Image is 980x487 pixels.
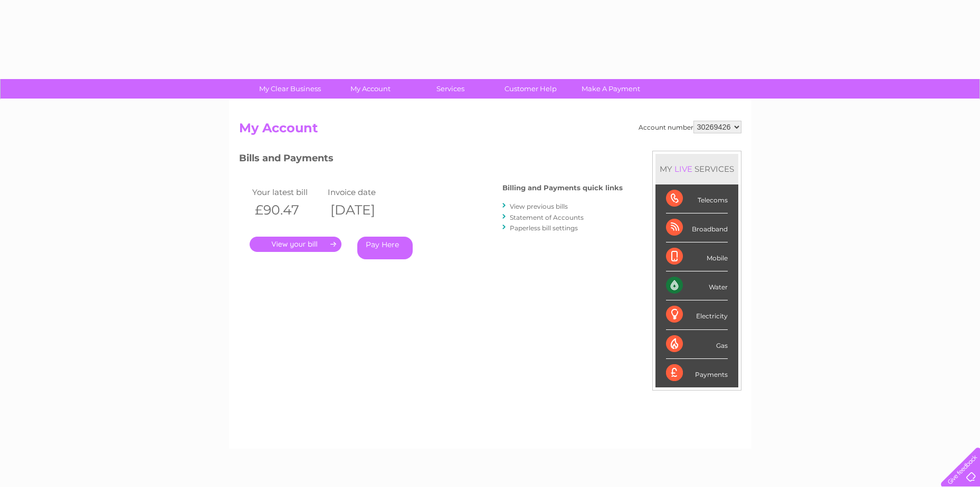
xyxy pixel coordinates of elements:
div: Water [666,271,728,300]
div: Electricity [666,300,728,329]
a: My Account [327,79,414,99]
a: . [250,237,341,252]
a: Statement of Accounts [510,213,584,221]
td: Your latest bill [250,185,326,199]
a: Paperless bill settings [510,224,578,232]
td: Invoice date [325,185,401,199]
div: Telecoms [666,184,728,213]
div: Account number [639,121,741,133]
div: Gas [666,330,728,359]
div: MY SERVICES [655,154,738,184]
h3: Bills and Payments [239,151,623,169]
h4: Billing and Payments quick links [502,184,623,192]
a: View previous bills [510,202,568,210]
div: Payments [666,359,728,387]
a: My Clear Business [246,79,334,99]
a: Pay Here [357,237,413,259]
th: [DATE] [325,199,401,221]
div: LIVE [672,164,694,174]
h2: My Account [239,121,741,141]
th: £90.47 [250,199,326,221]
div: Mobile [666,242,728,271]
a: Services [407,79,494,99]
div: Broadband [666,213,728,242]
a: Customer Help [487,79,574,99]
a: Make A Payment [567,79,654,99]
